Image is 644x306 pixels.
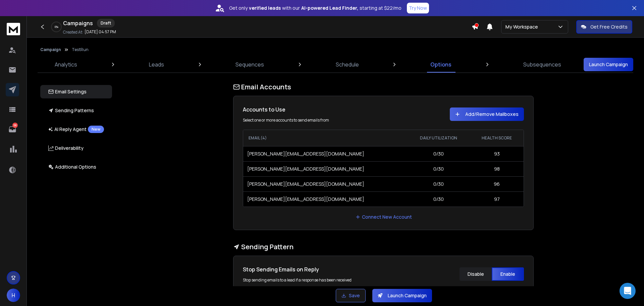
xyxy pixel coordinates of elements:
[576,20,632,34] button: Get Free Credits
[336,60,359,69] p: Schedule
[249,5,281,11] strong: verified leads
[6,123,19,136] a: 58
[85,29,116,35] p: [DATE] 04:57 PM
[48,88,87,95] p: Email Settings
[430,60,451,69] p: Options
[523,60,561,69] p: Subsequences
[7,23,20,35] img: logo
[55,60,77,69] p: Analytics
[55,25,58,29] p: 0 %
[40,47,61,52] button: Campaign
[72,47,89,52] p: TestRun
[229,5,401,11] p: Get only with our starting at $22/mo
[12,123,18,128] p: 58
[233,82,534,92] h1: Email Accounts
[407,3,429,13] button: Try Now
[332,56,363,73] a: Schedule
[235,60,264,69] p: Sequences
[584,58,633,71] button: Launch Campaign
[620,283,636,299] div: Open Intercom Messenger
[426,56,455,73] a: Options
[63,19,93,27] h1: Campaigns
[519,56,565,73] a: Subsequences
[97,19,115,28] div: Draft
[7,289,20,302] button: H
[409,5,427,11] p: Try Now
[231,56,268,73] a: Sequences
[63,30,83,35] p: Created At:
[590,24,628,30] p: Get Free Credits
[505,24,541,30] p: My Workspace
[149,60,164,69] p: Leads
[301,5,358,11] strong: AI-powered Lead Finder,
[40,85,112,98] button: Email Settings
[145,56,168,73] a: Leads
[51,56,81,73] a: Analytics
